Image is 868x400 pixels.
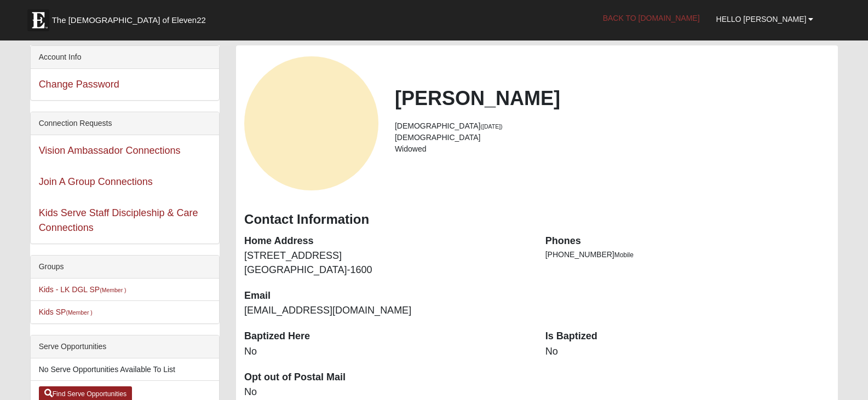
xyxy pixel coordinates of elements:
img: Eleven22 logo [27,9,49,31]
div: Groups [31,256,219,279]
small: (Member ) [66,309,92,316]
div: Serve Opportunities [31,335,219,358]
dt: Baptized Here [244,329,529,344]
dt: Home Address [244,234,529,248]
dd: [STREET_ADDRESS] [GEOGRAPHIC_DATA]-1600 [244,249,529,277]
span: Mobile [614,251,634,259]
dd: [EMAIL_ADDRESS][DOMAIN_NAME] [244,304,529,318]
a: Kids - LK DGL SP(Member ) [39,285,127,294]
li: [DEMOGRAPHIC_DATA] [395,120,830,132]
a: View Fullsize Photo [244,56,378,190]
a: Back to [DOMAIN_NAME] [595,4,708,32]
a: Hello [PERSON_NAME] [708,5,822,33]
a: Vision Ambassador Connections [39,145,181,156]
div: Connection Requests [31,112,219,135]
a: Join A Group Connections [39,176,153,187]
li: No Serve Opportunities Available To List [31,358,219,381]
span: Hello [PERSON_NAME] [716,15,807,24]
li: Widowed [395,143,830,155]
small: ([DATE]) [481,123,503,130]
dt: Is Baptized [545,329,830,344]
li: [PHONE_NUMBER] [545,249,830,260]
div: Account Info [31,46,219,69]
a: The [DEMOGRAPHIC_DATA] of Eleven22 [22,4,241,31]
span: The [DEMOGRAPHIC_DATA] of Eleven22 [52,15,206,26]
dd: No [244,385,529,399]
h2: [PERSON_NAME] [395,86,830,110]
dd: No [545,345,830,359]
a: Change Password [39,79,119,90]
dd: No [244,345,529,359]
h3: Contact Information [244,212,830,228]
small: (Member ) [100,287,126,293]
li: [DEMOGRAPHIC_DATA] [395,132,830,143]
a: Kids SP(Member ) [39,308,93,316]
dt: Phones [545,234,830,248]
a: Kids Serve Staff Discipleship & Care Connections [39,207,198,233]
dt: Email [244,289,529,303]
dt: Opt out of Postal Mail [244,370,529,385]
